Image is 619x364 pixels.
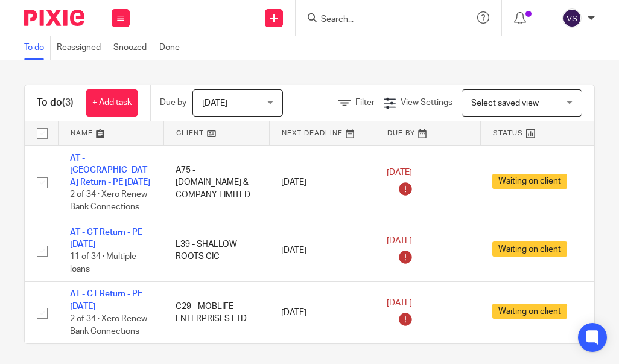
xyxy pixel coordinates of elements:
[401,98,452,107] span: View Settings
[355,98,375,107] span: Filter
[159,36,186,60] a: Done
[24,36,51,60] a: To do
[387,299,412,307] span: [DATE]
[562,8,582,28] img: svg%3E
[113,36,153,60] a: Snoozed
[70,154,150,187] a: AT - [GEOGRAPHIC_DATA] Return - PE [DATE]
[387,237,412,245] span: [DATE]
[37,97,74,109] h1: To do
[269,220,375,282] td: [DATE]
[492,174,567,189] span: Waiting on client
[70,191,147,212] span: 2 of 34 · Xero Renew Bank Connections
[492,241,567,257] span: Waiting on client
[163,145,269,220] td: A75 - [DOMAIN_NAME] & COMPANY LIMITED
[70,290,142,310] a: AT - CT Return - PE [DATE]
[163,220,269,282] td: L39 - SHALLOW ROOTS CIC
[62,98,74,107] span: (3)
[320,14,428,25] input: Search
[70,228,142,249] a: AT - CT Return - PE [DATE]
[57,36,107,60] a: Reassigned
[86,89,138,117] a: + Add task
[202,99,227,107] span: [DATE]
[492,304,567,319] span: Waiting on client
[70,315,147,336] span: 2 of 34 · Xero Renew Bank Connections
[163,282,269,343] td: C29 - MOBLIFE ENTERPRISES LTD
[24,10,84,26] img: Pixie
[269,145,375,220] td: [DATE]
[269,282,375,343] td: [DATE]
[387,168,412,177] span: [DATE]
[70,252,136,273] span: 11 of 34 · Multiple loans
[160,97,186,109] p: Due by
[471,99,539,107] span: Select saved view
